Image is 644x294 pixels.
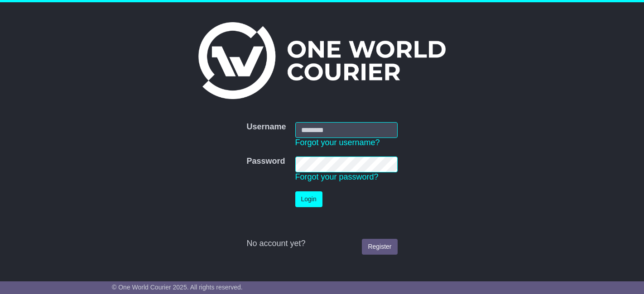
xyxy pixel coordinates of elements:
[198,22,446,99] img: One World
[246,122,286,132] label: Username
[295,172,379,181] a: Forgot your password?
[246,156,285,166] label: Password
[295,191,322,207] button: Login
[295,138,380,147] a: Forgot your username?
[112,284,243,291] span: © One World Courier 2025. All rights reserved.
[362,239,397,255] a: Register
[246,239,397,249] div: No account yet?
